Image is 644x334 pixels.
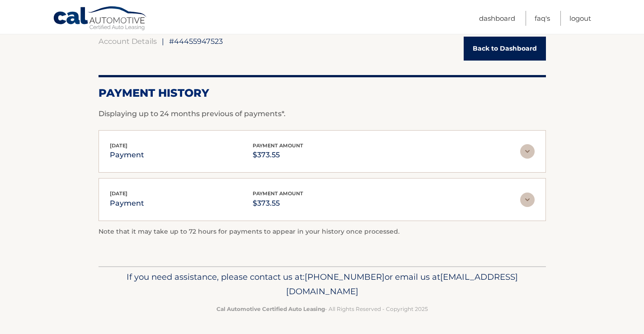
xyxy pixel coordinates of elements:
span: | [162,37,164,46]
span: [DATE] [110,190,127,197]
span: payment amount [253,142,303,149]
p: payment [110,149,144,161]
img: accordion-rest.svg [520,144,535,159]
a: Account Details [99,37,157,46]
a: Logout [569,11,591,26]
span: payment amount [253,190,303,197]
a: Cal Automotive [53,6,148,32]
p: If you need assistance, please contact us at: or email us at [104,270,540,299]
img: accordion-rest.svg [520,193,535,207]
a: Dashboard [479,11,515,26]
p: $373.55 [253,149,303,161]
strong: Cal Automotive Certified Auto Leasing [216,306,325,312]
span: #44455947523 [169,37,223,46]
span: [PHONE_NUMBER] [305,272,385,282]
h2: Payment History [99,86,546,100]
p: - All Rights Reserved - Copyright 2025 [104,304,540,314]
a: Back to Dashboard [464,37,546,61]
p: Note that it may take up to 72 hours for payments to appear in your history once processed. [99,226,546,237]
a: FAQ's [535,11,550,26]
p: $373.55 [253,197,303,210]
p: Displaying up to 24 months previous of payments*. [99,108,546,119]
p: payment [110,197,144,210]
span: [DATE] [110,142,127,149]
